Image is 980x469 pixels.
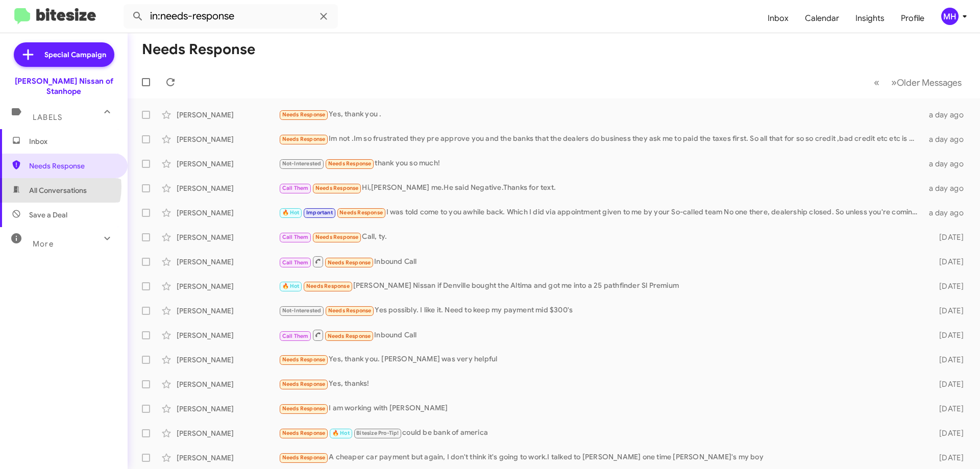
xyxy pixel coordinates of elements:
div: [DATE] [923,355,972,365]
span: Needs Response [282,430,326,436]
a: Profile [893,4,933,33]
span: Needs Response [282,454,326,461]
div: [PERSON_NAME] [177,404,279,414]
div: Inbound Call [279,329,923,341]
span: Needs Response [306,283,350,289]
span: Call Them [282,333,309,339]
span: Needs Response [282,356,326,363]
span: Labels [33,113,62,122]
span: Important [306,209,333,216]
div: [PERSON_NAME] [177,232,279,242]
span: Call Them [282,185,309,191]
a: Calendar [797,4,847,33]
div: [PERSON_NAME] [177,183,279,193]
div: [PERSON_NAME] [177,379,279,389]
div: Hi,[PERSON_NAME] me.He said Negative.Thanks for text. [279,182,923,194]
button: MH [933,8,969,25]
div: [PERSON_NAME] [177,281,279,291]
div: [DATE] [923,404,972,414]
span: Older Messages [897,77,962,88]
div: [PERSON_NAME] [177,134,279,144]
h1: Needs Response [142,41,255,58]
a: Inbox [759,4,797,33]
span: Needs Response [328,259,371,266]
span: Inbox [29,136,116,146]
div: a day ago [923,110,972,120]
span: » [891,76,897,89]
span: Call Them [282,234,309,240]
div: MH [941,8,959,25]
div: [DATE] [923,453,972,463]
span: Needs Response [339,209,383,216]
span: Needs Response [282,136,326,142]
div: [PERSON_NAME] [177,330,279,340]
input: Search [124,4,338,29]
div: [DATE] [923,257,972,267]
div: Yes possibly. I like it. Need to keep my payment mid $300's [279,305,923,316]
div: [PERSON_NAME] [177,453,279,463]
span: Call Them [282,259,309,266]
div: [DATE] [923,232,972,242]
div: A cheaper car payment but again, I don't think it's going to work.I talked to [PERSON_NAME] one t... [279,452,923,463]
div: a day ago [923,159,972,169]
div: [PERSON_NAME] [177,306,279,316]
span: Special Campaign [44,50,106,60]
div: [PERSON_NAME] [177,159,279,169]
span: Bitesize Pro-Tip! [356,430,399,436]
a: Special Campaign [14,42,114,67]
span: Needs Response [328,307,372,314]
span: Needs Response [29,161,116,171]
span: All Conversations [29,185,87,195]
span: Not-Interested [282,160,322,167]
span: 🔥 Hot [282,209,300,216]
div: a day ago [923,208,972,218]
div: [PERSON_NAME] [177,355,279,365]
div: I was told come to you awhile back. Which I did via appointment given to me by your So-called tea... [279,207,923,218]
button: Previous [868,72,886,93]
div: thank you so much! [279,158,923,169]
div: [PERSON_NAME] [177,208,279,218]
div: [DATE] [923,306,972,316]
div: [PERSON_NAME] Nissan if Denville bought the Altima and got me into a 25 pathfinder Sl Premium [279,280,923,292]
span: Needs Response [282,381,326,387]
div: a day ago [923,183,972,193]
div: Call, ty. [279,231,923,243]
div: I am working with [PERSON_NAME] [279,403,923,414]
button: Next [885,72,968,93]
div: could be bank of america [279,427,923,439]
a: Insights [847,4,893,33]
span: Not-Interested [282,307,322,314]
span: « [874,76,879,89]
div: Yes, thanks! [279,378,923,390]
nav: Page navigation example [868,72,968,93]
div: [PERSON_NAME] [177,428,279,438]
span: Needs Response [328,160,372,167]
span: 🔥 Hot [332,430,350,436]
span: Needs Response [282,405,326,412]
span: Needs Response [282,111,326,118]
div: Yes, thank you. [PERSON_NAME] was very helpful [279,354,923,365]
div: [PERSON_NAME] [177,110,279,120]
div: Im not .Im so frustrated they pre approve you and the banks that the dealers do business they ask... [279,133,923,145]
div: Inbound Call [279,255,923,268]
span: Needs Response [315,234,359,240]
div: [DATE] [923,330,972,340]
div: [PERSON_NAME] [177,257,279,267]
span: Save a Deal [29,210,67,220]
span: 🔥 Hot [282,283,300,289]
span: Needs Response [315,185,359,191]
span: More [33,239,54,249]
div: [DATE] [923,379,972,389]
div: [DATE] [923,428,972,438]
span: Needs Response [328,333,371,339]
div: [DATE] [923,281,972,291]
div: Yes, thank you . [279,109,923,120]
div: a day ago [923,134,972,144]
